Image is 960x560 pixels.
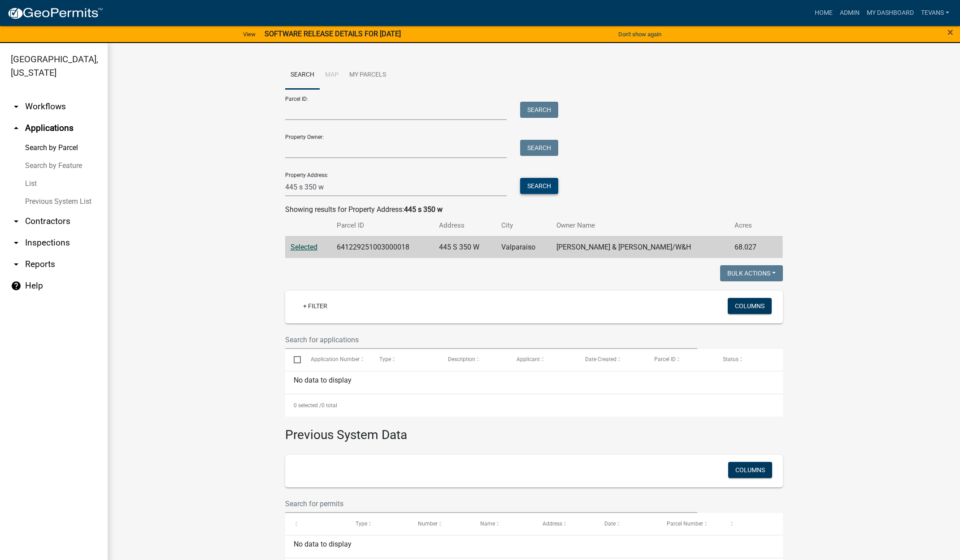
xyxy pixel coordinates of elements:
[723,356,738,362] span: Status
[409,513,472,534] datatable-header-cell: Number
[371,349,439,370] datatable-header-cell: Type
[294,402,321,409] span: 0 selected /
[517,356,540,362] span: Applicant
[11,259,22,270] i: arrow_drop_down
[496,236,551,258] td: Valparaiso
[508,349,577,370] datatable-header-cell: Applicant
[285,394,783,417] div: 0 total
[811,4,836,22] a: Home
[11,280,22,291] i: help
[311,356,360,362] span: Application Number
[404,205,443,214] strong: 445 s 350 w
[947,26,953,39] span: ×
[285,204,783,215] div: Showing results for Property Address:
[285,349,302,370] datatable-header-cell: Select
[480,521,495,527] span: Name
[291,243,317,251] a: Selected
[917,4,953,22] a: tevans
[11,101,22,112] i: arrow_drop_down
[11,216,22,227] i: arrow_drop_down
[520,102,558,118] button: Search
[434,236,496,258] td: 445 S 350 W
[863,4,917,22] a: My Dashboard
[604,521,616,527] span: Date
[496,215,551,236] th: City
[472,513,534,534] datatable-header-cell: Name
[596,513,658,534] datatable-header-cell: Date
[11,123,22,134] i: arrow_drop_up
[667,521,703,527] span: Parcel Number
[347,513,409,534] datatable-header-cell: Type
[418,521,438,527] span: Number
[265,30,401,38] strong: SOFTWARE RELEASE DETAILS FOR [DATE]
[296,298,334,314] a: + Filter
[728,298,772,314] button: Columns
[728,462,772,478] button: Columns
[615,27,665,42] button: Don't show again
[577,349,645,370] datatable-header-cell: Date Created
[714,349,782,370] datatable-header-cell: Status
[534,513,596,534] datatable-header-cell: Address
[285,495,698,513] input: Search for permits
[645,349,714,370] datatable-header-cell: Parcel ID
[331,215,434,236] th: Parcel ID
[448,356,475,362] span: Description
[285,535,783,558] div: No data to display
[379,356,391,362] span: Type
[585,356,617,362] span: Date Created
[344,61,391,90] a: My Parcels
[285,417,783,444] h3: Previous System Data
[434,215,496,236] th: Address
[239,27,259,42] a: View
[836,4,863,22] a: Admin
[520,178,558,194] button: Search
[285,331,698,349] input: Search for applications
[520,140,558,156] button: Search
[543,521,562,527] span: Address
[658,513,721,534] datatable-header-cell: Parcel Number
[356,521,367,527] span: Type
[11,237,22,248] i: arrow_drop_down
[729,236,769,258] td: 68.027
[729,215,769,236] th: Acres
[302,349,371,370] datatable-header-cell: Application Number
[654,356,676,362] span: Parcel ID
[720,265,783,281] button: Bulk Actions
[285,61,320,90] a: Search
[285,371,783,394] div: No data to display
[551,236,729,258] td: [PERSON_NAME] & [PERSON_NAME]/W&H
[439,349,508,370] datatable-header-cell: Description
[331,236,434,258] td: 641229251003000018
[551,215,729,236] th: Owner Name
[947,27,953,38] button: Close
